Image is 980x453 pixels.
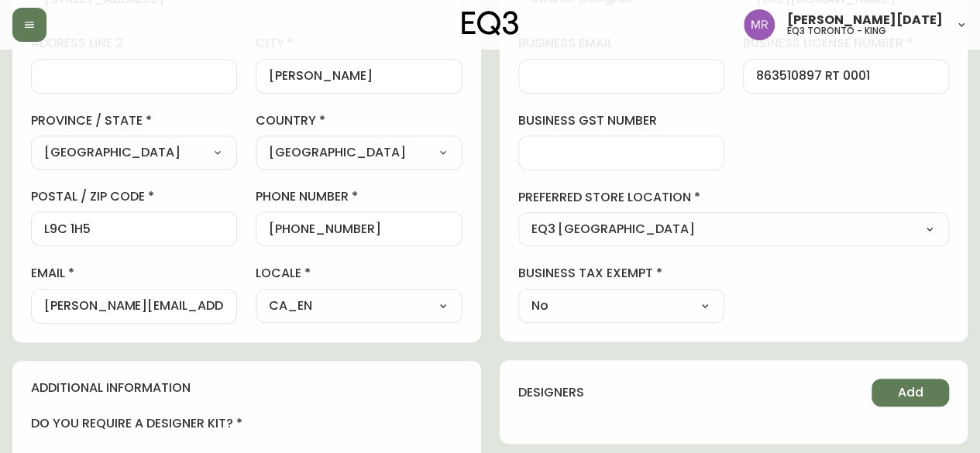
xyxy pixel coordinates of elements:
label: locale [256,265,462,282]
button: Add [872,379,949,407]
label: preferred store location [518,189,950,206]
h5: eq3 toronto - king [787,26,886,36]
label: phone number [256,188,462,205]
label: postal / zip code [31,188,237,205]
label: business gst number [518,112,724,129]
label: province / state [31,112,237,129]
span: Add [898,384,923,401]
label: business tax exempt [518,265,724,282]
img: logo [462,11,519,36]
h4: designers [518,384,584,401]
span: [PERSON_NAME][DATE] [787,14,943,26]
img: 433a7fc21d7050a523c0a08e44de74d9 [744,9,775,40]
h4: do you require a designer kit? [31,415,462,432]
label: country [256,112,462,129]
h4: additional information [31,379,462,396]
label: email [31,265,237,282]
